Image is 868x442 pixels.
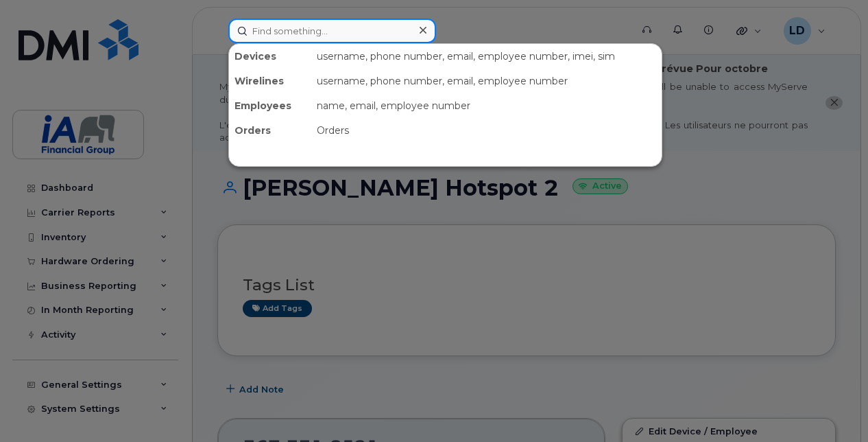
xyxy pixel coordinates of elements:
[311,118,662,143] div: Orders
[311,44,662,69] div: username, phone number, email, employee number, imei, sim
[229,118,311,143] div: Orders
[229,93,311,118] div: Employees
[229,69,311,93] div: Wirelines
[311,69,662,93] div: username, phone number, email, employee number
[229,44,311,69] div: Devices
[311,93,662,118] div: name, email, employee number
